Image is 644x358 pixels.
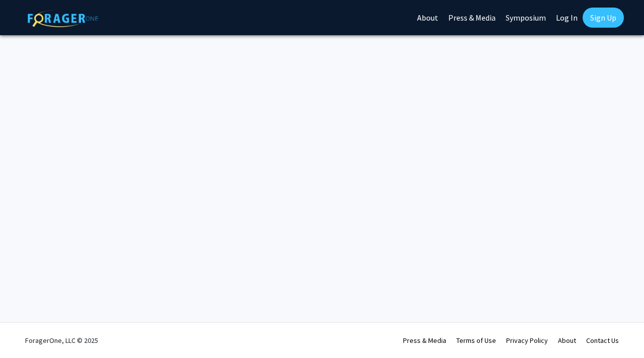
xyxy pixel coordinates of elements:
a: Press & Media [403,336,446,345]
a: Contact Us [586,336,619,345]
img: ForagerOne Logo [28,10,98,27]
a: Sign Up [583,8,624,28]
a: Privacy Policy [506,336,548,345]
a: Terms of Use [456,336,496,345]
div: ForagerOne, LLC © 2025 [25,323,98,358]
a: About [558,336,576,345]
